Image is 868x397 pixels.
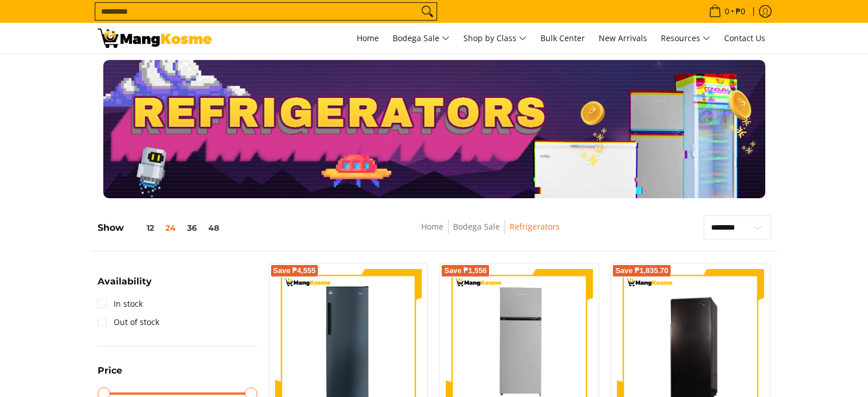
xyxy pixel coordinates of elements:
img: Bodega Sale Refrigerator l Mang Kosme: Home Appliances Warehouse Sale [98,29,212,48]
nav: Main Menu [223,23,771,54]
summary: Open [98,277,152,295]
span: Availability [98,277,152,286]
span: New Arrivals [599,33,647,43]
a: Shop by Class [458,23,532,54]
span: Price [98,366,122,375]
button: 24 [160,223,181,232]
a: Home [421,221,443,232]
nav: Breadcrumbs [338,220,643,246]
summary: Open [98,366,122,384]
button: Search [418,3,437,20]
a: In stock [98,295,143,313]
span: Save ₱1,556 [444,267,487,274]
span: 0 [723,7,731,15]
span: Resources [661,31,710,46]
span: • [705,5,749,18]
span: Shop by Class [463,31,527,46]
a: Contact Us [718,23,771,54]
span: Save ₱1,835.70 [615,267,668,274]
span: Bodega Sale [393,31,450,46]
button: 12 [124,223,160,232]
button: 48 [203,223,225,232]
a: New Arrivals [593,23,653,54]
span: Save ₱4,555 [273,267,316,274]
span: ₱0 [734,7,747,15]
a: Bodega Sale [387,23,455,54]
a: Refrigerators [510,221,560,232]
a: Out of stock [98,313,159,331]
button: 36 [181,223,203,232]
a: Bulk Center [535,23,591,54]
a: Home [351,23,385,54]
span: Bulk Center [540,33,585,43]
span: Home [357,33,379,43]
h5: Show [98,222,225,234]
a: Resources [655,23,716,54]
a: Bodega Sale [453,221,500,232]
span: Contact Us [724,33,765,43]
